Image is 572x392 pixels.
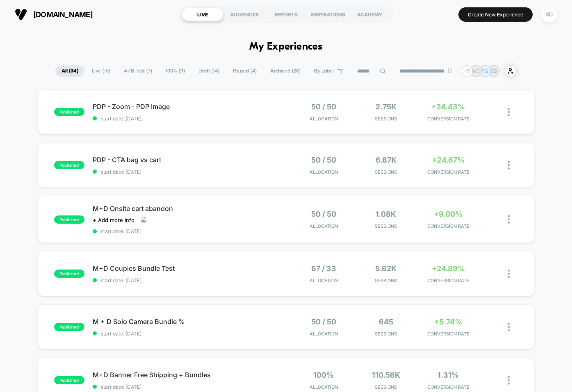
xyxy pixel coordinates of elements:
img: close [508,161,510,170]
span: PDP - CTA bag vs cart [93,156,286,164]
span: CONVERSION RATE [419,278,477,283]
span: CONVERSION RATE [419,169,477,175]
span: published [54,215,84,224]
span: 110.56k [372,371,400,379]
span: [DOMAIN_NAME] [33,10,93,19]
span: published [54,323,84,331]
span: 100% [313,371,334,379]
img: close [508,215,510,224]
span: M+D Banner Free Shipping + Bundles [93,371,286,379]
span: Sessions [357,116,415,122]
span: start date: [DATE] [93,169,286,175]
span: M + D Solo Camera Bundle % [93,317,286,326]
span: 67 / 33 [311,264,336,273]
img: close [508,323,510,331]
span: Sessions [357,331,415,337]
span: 50 / 50 [311,102,336,111]
span: PDP - Zoom - PDP Image [93,102,286,111]
span: Draft ( 14 ) [192,66,226,77]
span: All ( 34 ) [55,66,84,77]
span: Allocation [310,384,338,390]
div: ACADEMY [349,8,391,21]
span: Allocation [310,223,338,229]
p: TG [481,68,488,74]
button: Create New Experience [458,7,533,22]
span: CONVERSION RATE [419,331,477,337]
span: published [54,270,84,278]
span: Sessions [357,384,415,390]
span: By Label [314,68,334,74]
span: Allocation [310,116,338,122]
img: end [447,68,452,73]
span: published [54,108,84,116]
img: close [508,108,510,116]
span: start date: [DATE] [93,384,286,390]
button: [DOMAIN_NAME] [12,8,95,21]
span: +24.89% [432,264,465,273]
span: +9.00% [434,210,463,218]
span: M+D Onsite cart abandon [93,204,286,213]
span: Sessions [357,223,415,229]
img: close [508,376,510,385]
span: Allocation [310,278,338,283]
span: Paused ( 4 ) [227,66,263,77]
span: 2.75k [376,102,397,111]
span: +24.43% [431,102,465,111]
img: Visually logo [15,8,27,20]
span: + Add more info [93,217,134,223]
span: Sessions [357,278,415,283]
img: close [508,270,510,278]
div: REPORTS [265,8,307,21]
div: AUDIENCES [223,8,265,21]
span: 5.62k [375,264,397,273]
span: start date: [DATE] [93,228,286,234]
span: 6.87k [376,156,397,164]
span: Sessions [357,169,415,175]
span: A/B Test ( 7 ) [118,66,158,77]
div: SD [541,7,557,23]
span: CONVERSION RATE [419,384,477,390]
span: published [54,161,84,169]
span: Live ( 16 ) [86,66,116,77]
span: start date: [DATE] [93,277,286,283]
div: + 5 [461,65,473,77]
span: 100% ( 9 ) [160,66,191,77]
span: 645 [379,317,393,326]
span: Allocation [310,169,338,175]
div: INSPIRATIONS [307,8,349,21]
span: start date: [DATE] [93,331,286,337]
span: Allocation [310,331,338,337]
span: +24.67% [432,156,465,164]
button: SD [539,6,560,23]
span: start date: [DATE] [93,116,286,122]
span: published [54,376,84,384]
span: +5.74% [434,317,462,326]
span: 50 / 50 [311,210,336,218]
p: MB [472,68,480,74]
span: CONVERSION RATE [419,223,477,229]
span: 50 / 50 [311,156,336,164]
span: M+D Couples Bundle Test [93,264,286,272]
span: 1.31% [438,371,459,379]
span: CONVERSION RATE [419,116,477,122]
p: SD [490,68,497,74]
h1: My Experiences [249,41,323,53]
span: 50 / 50 [311,317,336,326]
span: Archived ( 28 ) [264,66,307,77]
div: LIVE [182,8,223,21]
span: 1.08k [376,210,396,218]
